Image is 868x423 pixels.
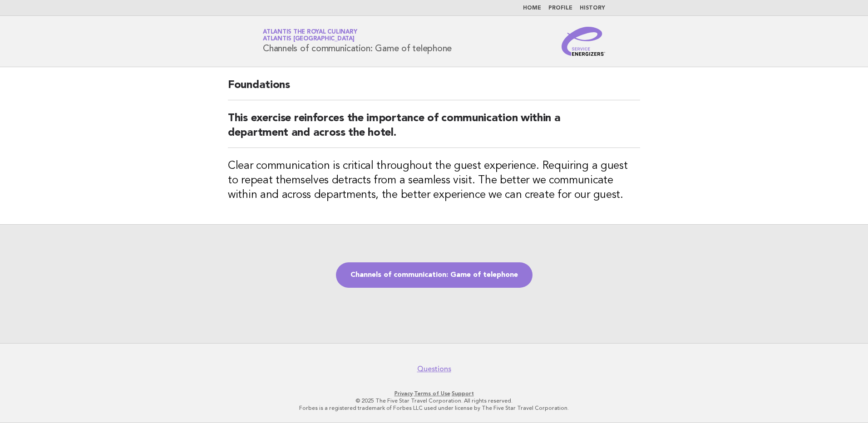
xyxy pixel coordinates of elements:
[562,27,605,56] img: Service Energizers
[156,397,712,404] p: © 2025 The Five Star Travel Corporation. All rights reserved.
[395,390,413,397] a: Privacy
[414,390,450,397] a: Terms of Use
[263,30,452,53] h1: Channels of communication: Game of telephone
[336,262,533,288] a: Channels of communication: Game of telephone
[417,364,451,374] a: Questions
[548,5,572,11] a: Profile
[228,78,640,100] h2: Foundations
[580,5,605,11] a: History
[263,36,355,42] span: Atlantis [GEOGRAPHIC_DATA]
[156,404,712,412] p: Forbes is a registered trademark of Forbes LLC used under license by The Five Star Travel Corpora...
[156,390,712,397] p: · ·
[263,29,357,42] a: Atlantis the Royal CulinaryAtlantis [GEOGRAPHIC_DATA]
[228,111,640,148] h2: This exercise reinforces the importance of communication within a department and across the hotel.
[228,159,640,202] h3: Clear communication is critical throughout the guest experience. Requiring a guest to repeat them...
[523,5,541,11] a: Home
[452,390,474,397] a: Support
